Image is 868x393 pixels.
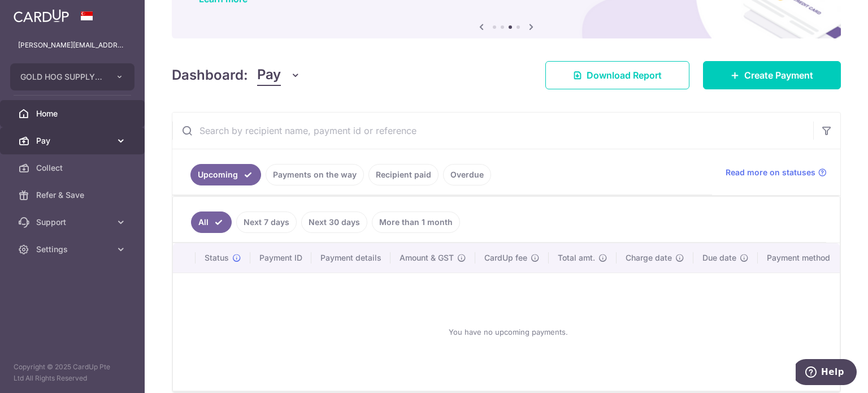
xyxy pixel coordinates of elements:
input: Search by recipient name, payment id or reference [172,113,813,149]
a: Next 30 days [301,211,367,233]
span: Support [36,217,111,228]
span: Collect [36,162,111,174]
img: CardUp [14,9,69,23]
span: GOLD HOG SUPPLY PTE. LTD. [20,71,104,83]
span: Settings [36,244,111,255]
a: Recipient paid [368,164,439,185]
span: Home [36,108,111,119]
a: Payments on the way [266,164,364,185]
th: Payment method [758,243,844,273]
th: Payment ID [250,243,311,273]
a: Overdue [443,164,491,185]
a: Next 7 days [236,211,297,233]
span: Create Payment [744,68,813,82]
a: Create Payment [703,61,841,89]
span: Total amt. [558,252,595,264]
span: Download Report [587,68,662,82]
span: Amount & GST [400,252,454,264]
span: Pay [36,135,111,146]
span: Pay [257,64,281,86]
h4: Dashboard: [172,65,248,85]
a: Upcoming [190,164,261,185]
a: Read more on statuses [726,167,827,178]
span: Refer & Save [36,189,111,201]
p: [PERSON_NAME][EMAIL_ADDRESS][PERSON_NAME][DOMAIN_NAME] [18,40,127,51]
button: Pay [257,64,301,86]
span: CardUp fee [484,252,527,264]
button: GOLD HOG SUPPLY PTE. LTD. [10,63,134,90]
a: All [191,211,232,233]
span: Read more on statuses [726,167,815,178]
span: Status [205,252,229,264]
span: Due date [702,252,736,264]
a: More than 1 month [372,211,460,233]
iframe: Opens a widget where you can find more information [796,359,857,387]
a: Download Report [545,61,689,89]
th: Payment details [311,243,390,273]
div: You have no upcoming payments. [186,282,830,382]
span: Charge date [626,252,672,264]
